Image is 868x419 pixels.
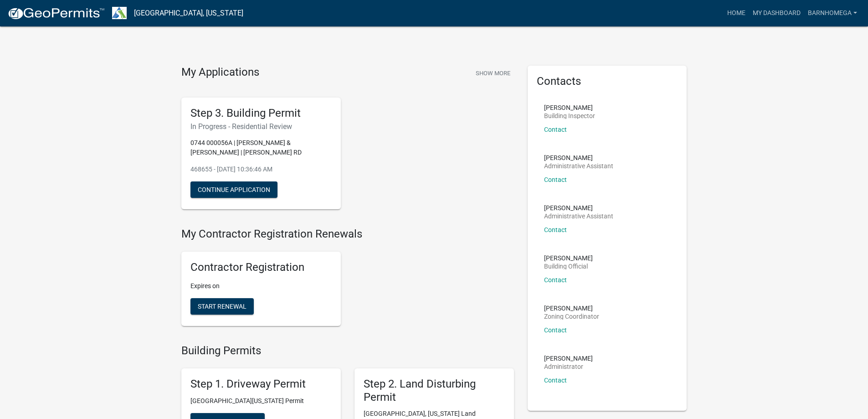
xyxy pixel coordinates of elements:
p: 0744 000056A | [PERSON_NAME] & [PERSON_NAME] | [PERSON_NAME] RD [190,138,332,157]
p: Zoning Coordinator [544,313,599,320]
h5: Step 1. Driveway Permit [190,378,332,391]
wm-registration-list-section: My Contractor Registration Renewals [181,228,514,333]
span: Start Renewal [198,303,247,310]
p: Building Inspector [544,113,595,119]
p: [PERSON_NAME] [544,305,599,311]
a: Contact [544,326,567,334]
p: Administrative Assistant [544,163,613,169]
a: Contact [544,176,567,183]
a: Contact [544,377,567,384]
h5: Step 2. Land Disturbing Permit [364,378,505,404]
p: Administrative Assistant [544,213,613,219]
h6: In Progress - Residential Review [190,122,332,131]
h5: Contractor Registration [190,261,332,274]
p: [PERSON_NAME] [544,205,613,211]
button: Show More [472,66,514,81]
h5: Step 3. Building Permit [190,107,332,120]
a: BarnHomeGA [804,5,861,22]
button: Start Renewal [190,298,254,315]
p: 468655 - [DATE] 10:36:46 AM [190,165,332,174]
p: [PERSON_NAME] [544,255,593,261]
a: Contact [544,126,567,133]
img: Troup County, Georgia [112,7,127,19]
p: [GEOGRAPHIC_DATA][US_STATE] Permit [190,396,332,406]
button: Continue Application [190,181,277,198]
p: Building Official [544,263,593,269]
h4: My Applications [181,66,259,79]
a: My Dashboard [749,5,804,22]
h4: Building Permits [181,344,514,357]
h4: My Contractor Registration Renewals [181,228,514,241]
h5: Contacts [537,75,678,88]
p: Administrator [544,363,593,370]
p: [PERSON_NAME] [544,104,595,111]
a: [GEOGRAPHIC_DATA], [US_STATE] [134,5,243,21]
p: [PERSON_NAME] [544,355,593,362]
a: Contact [544,276,567,284]
p: Expires on [190,281,332,291]
a: Home [724,5,749,22]
a: Contact [544,226,567,233]
p: [PERSON_NAME] [544,155,613,161]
